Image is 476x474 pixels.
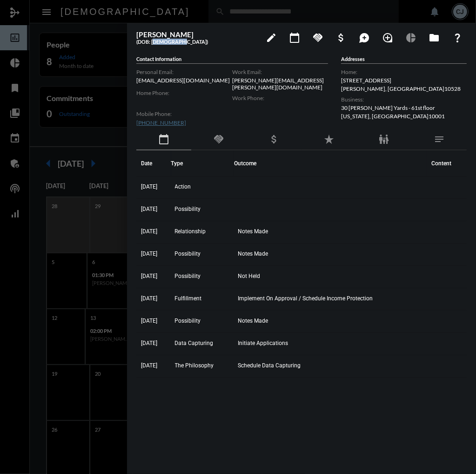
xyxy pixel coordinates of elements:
[136,150,171,176] th: Date
[238,340,288,346] span: Initiate Applications
[141,251,157,257] span: [DATE]
[213,134,224,145] mat-icon: handshake
[175,251,201,257] span: Possibility
[341,113,467,120] p: [US_STATE] , [GEOGRAPHIC_DATA] 10001
[136,30,257,39] h3: [PERSON_NAME]
[136,77,232,84] p: [EMAIL_ADDRESS][DOMAIN_NAME]
[175,228,206,235] span: Relationship
[141,295,157,302] span: [DATE]
[378,134,389,145] mat-icon: family_restroom
[136,110,232,117] label: Mobile Phone:
[175,295,202,302] span: Fulfillment
[171,150,234,176] th: Type
[289,32,300,43] mat-icon: calendar_today
[402,28,420,47] button: Data Capturing Calculator
[234,150,427,176] th: Outcome
[175,318,201,324] span: Possibility
[141,362,157,369] span: [DATE]
[136,56,328,64] h5: Contact Information
[141,318,157,324] span: [DATE]
[378,28,397,47] button: Add Introduction
[312,32,323,43] mat-icon: handshake
[405,32,416,43] mat-icon: pie_chart
[425,28,443,47] button: Archives
[266,32,277,43] mat-icon: edit
[452,32,463,43] mat-icon: question_mark
[427,150,467,176] th: Content
[341,77,467,84] p: [STREET_ADDRESS]
[141,340,157,346] span: [DATE]
[232,77,328,91] p: [PERSON_NAME][EMAIL_ADDRESS][PERSON_NAME][DOMAIN_NAME]
[175,183,191,190] span: Action
[285,28,304,47] button: Add meeting
[382,32,393,43] mat-icon: loupe
[232,95,328,102] label: Work Phone:
[335,32,347,43] mat-icon: attach_money
[341,68,467,75] label: Home:
[323,134,335,145] mat-icon: star_rate
[341,96,467,103] label: Business:
[238,273,260,279] span: Not Held
[238,318,268,324] span: Notes Made
[141,228,157,235] span: [DATE]
[268,134,280,145] mat-icon: attach_money
[136,39,257,45] h5: (DOB: [DEMOGRAPHIC_DATA])
[232,68,328,75] label: Work Email:
[359,32,370,43] mat-icon: maps_ugc
[158,134,169,145] mat-icon: calendar_today
[238,228,268,235] span: Notes Made
[341,85,467,92] p: [PERSON_NAME] , [GEOGRAPHIC_DATA] 10528
[136,68,232,75] label: Personal Email:
[341,104,467,111] p: 30 [PERSON_NAME] Yards - 61st floor
[141,183,157,190] span: [DATE]
[341,56,467,64] h5: Addresses
[136,119,186,126] a: [PHONE_NUMBER]
[238,362,301,369] span: Schedule Data Capturing
[332,28,350,47] button: Add Business
[308,28,327,47] button: Add Commitment
[448,28,467,47] button: What If?
[136,89,232,96] label: Home Phone:
[434,134,445,145] mat-icon: notes
[238,251,268,257] span: Notes Made
[262,28,281,47] button: edit person
[141,206,157,212] span: [DATE]
[238,295,373,302] span: Implement On Approval / Schedule Income Protection
[355,28,374,47] button: Add Mention
[141,273,157,279] span: [DATE]
[175,340,214,346] span: Data Capturing
[175,273,201,279] span: Possibility
[429,32,440,43] mat-icon: folder
[175,206,201,212] span: Possibility
[175,362,214,369] span: The Philosophy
